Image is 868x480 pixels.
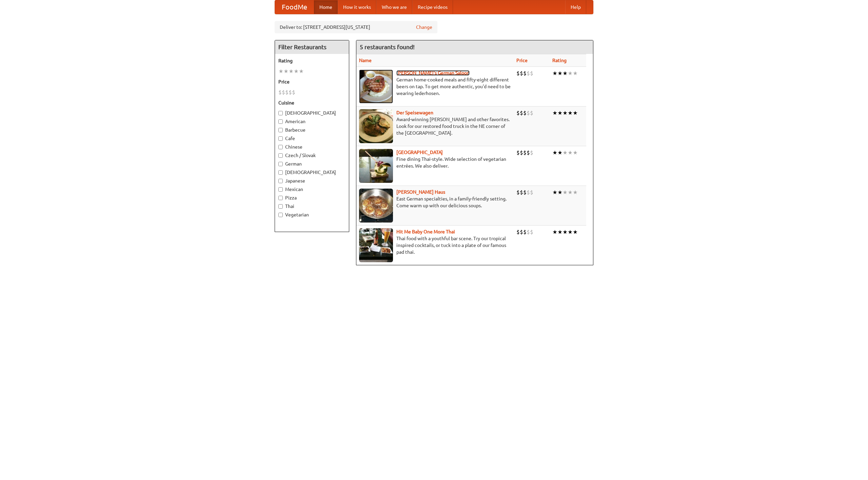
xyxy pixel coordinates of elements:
label: Pizza [278,194,346,201]
input: Vegetarian [278,213,283,217]
li: $ [527,189,530,196]
li: $ [285,89,289,96]
input: [DEMOGRAPHIC_DATA] [278,111,283,115]
label: American [278,118,346,125]
a: [PERSON_NAME] Haus [396,189,445,195]
label: [DEMOGRAPHIC_DATA] [278,110,346,116]
a: FoodMe [275,0,314,14]
li: ★ [299,68,304,75]
label: Thai [278,203,346,210]
a: Hit Me Baby One More Thai [396,229,455,234]
input: Czech / Slovak [278,153,283,158]
input: Barbecue [278,128,283,132]
li: $ [520,189,523,196]
input: [DEMOGRAPHIC_DATA] [278,170,283,175]
input: American [278,119,283,124]
li: ★ [568,228,573,236]
li: ★ [294,68,299,75]
label: Mexican [278,186,346,193]
li: ★ [552,189,557,196]
li: ★ [563,228,568,236]
ng-pluralize: 5 restaurants found! [360,44,415,50]
li: ★ [568,109,573,117]
li: ★ [563,149,568,156]
label: [DEMOGRAPHIC_DATA] [278,169,346,176]
label: Chinese [278,143,346,150]
p: Fine dining Thai-style. Wide selection of vegetarian entrées. We also deliver. [359,156,511,169]
img: satay.jpg [359,149,393,183]
li: $ [278,89,282,96]
li: $ [530,228,533,236]
li: ★ [557,189,563,196]
li: ★ [557,109,563,117]
a: [PERSON_NAME]'s German Saloon [396,70,470,76]
div: Deliver to: [STREET_ADDRESS][US_STATE] [275,21,437,33]
li: $ [523,70,527,77]
li: ★ [573,109,578,117]
li: $ [527,228,530,236]
li: ★ [552,109,557,117]
a: Name [359,58,372,63]
li: $ [527,149,530,156]
li: $ [282,89,285,96]
li: ★ [568,189,573,196]
li: $ [530,70,533,77]
li: $ [530,189,533,196]
li: $ [523,149,527,156]
h5: Price [278,78,346,85]
p: East German specialties, in a family-friendly setting. Come warm up with our delicious soups. [359,195,511,209]
a: [GEOGRAPHIC_DATA] [396,150,443,155]
p: German home-cooked meals and fifty-eight different beers on tap. To get more authentic, you'd nee... [359,76,511,97]
li: $ [516,70,520,77]
li: ★ [557,70,563,77]
a: Recipe videos [412,0,453,14]
li: ★ [563,189,568,196]
li: ★ [552,228,557,236]
li: ★ [278,68,283,75]
input: Japanese [278,179,283,183]
li: $ [520,149,523,156]
li: $ [520,109,523,117]
li: $ [289,89,292,96]
li: ★ [573,189,578,196]
li: ★ [573,149,578,156]
li: $ [516,109,520,117]
li: $ [530,109,533,117]
li: ★ [563,70,568,77]
li: $ [527,109,530,117]
li: $ [523,109,527,117]
p: Thai food with a youthful bar scene. Try our tropical inspired cocktails, or tuck into a plate of... [359,235,511,255]
li: $ [520,70,523,77]
li: $ [527,70,530,77]
a: Who we are [376,0,412,14]
h5: Cuisine [278,99,346,106]
li: ★ [573,228,578,236]
label: Vegetarian [278,211,346,218]
a: Rating [552,58,567,63]
li: ★ [563,109,568,117]
input: Pizza [278,196,283,200]
li: $ [530,149,533,156]
li: $ [516,228,520,236]
p: Award-winning [PERSON_NAME] and other favorites. Look for our restored food truck in the NE corne... [359,116,511,136]
li: ★ [283,68,289,75]
li: $ [516,149,520,156]
li: $ [523,189,527,196]
li: ★ [557,228,563,236]
a: Der Speisewagen [396,110,433,115]
li: ★ [557,149,563,156]
input: Chinese [278,145,283,149]
label: Czech / Slovak [278,152,346,159]
h5: Rating [278,57,346,64]
img: esthers.jpg [359,70,393,103]
li: ★ [289,68,294,75]
li: $ [520,228,523,236]
li: ★ [552,70,557,77]
input: Thai [278,204,283,209]
a: Home [314,0,338,14]
a: Change [416,24,432,31]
